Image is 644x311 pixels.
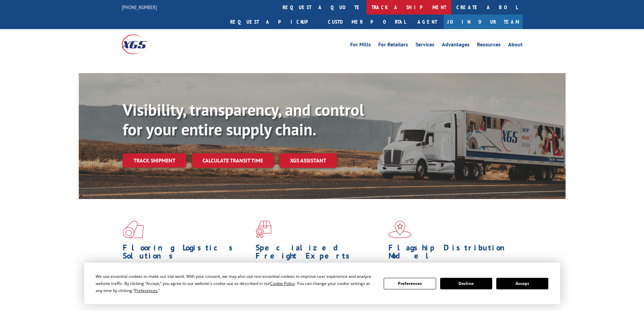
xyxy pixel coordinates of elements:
[508,42,523,49] a: About
[388,221,412,238] img: xgs-icon-flagship-distribution-model-red
[192,153,274,168] a: Calculate transit time
[350,42,371,49] a: For Mills
[96,273,376,294] div: We use essential cookies to make our site work. With your consent, we may also use non-essential ...
[225,15,323,29] a: Request a pickup
[123,244,251,263] h1: Flooring Logistics Solutions
[444,15,523,29] a: Join Our Team
[477,42,501,49] a: Resources
[388,244,516,263] h1: Flagship Distribution Model
[378,42,408,49] a: For Retailers
[123,99,364,140] b: Visibility, transparency, and control for your entire supply chain.
[384,278,436,289] button: Preferences
[442,42,470,49] a: Advantages
[84,263,560,304] div: Cookie Consent Prompt
[440,278,492,289] button: Decline
[122,4,157,10] a: [PHONE_NUMBER]
[256,221,271,238] img: xgs-icon-focused-on-flooring-red
[411,15,444,29] a: Agent
[256,244,383,263] h1: Specialized Freight Experts
[123,153,186,168] a: Track shipment
[270,281,295,286] span: Cookie Policy
[496,278,548,289] button: Accept
[135,288,158,293] span: Preferences
[123,221,144,238] img: xgs-icon-total-supply-chain-intelligence-red
[323,15,411,29] a: Customer Portal
[415,42,434,49] a: Services
[279,153,337,168] a: XGS ASSISTANT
